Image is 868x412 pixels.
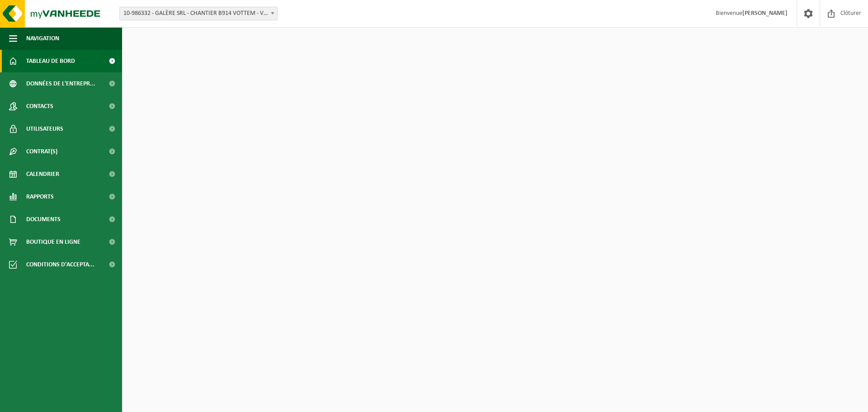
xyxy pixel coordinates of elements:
[26,140,57,163] span: Contrat(s)
[742,10,788,17] strong: [PERSON_NAME]
[26,163,59,185] span: Calendrier
[26,27,59,50] span: Navigation
[26,253,94,276] span: Conditions d'accepta...
[26,185,54,208] span: Rapports
[119,7,278,20] span: 10-986332 - GALÈRE SRL - CHANTIER B914 VOTTEM - VOTTEM
[26,208,61,231] span: Documents
[26,50,75,72] span: Tableau de bord
[26,72,95,95] span: Données de l'entrepr...
[26,231,80,253] span: Boutique en ligne
[26,95,53,118] span: Contacts
[26,118,63,140] span: Utilisateurs
[120,7,277,20] span: 10-986332 - GALÈRE SRL - CHANTIER B914 VOTTEM - VOTTEM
